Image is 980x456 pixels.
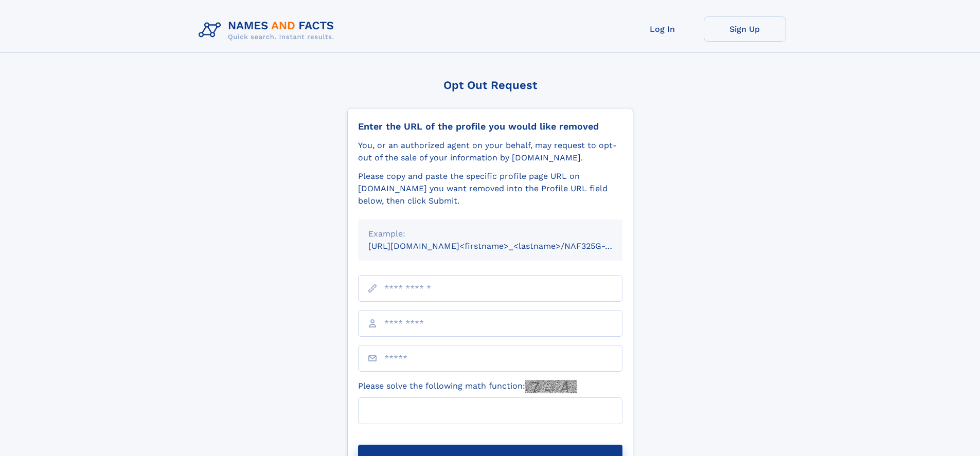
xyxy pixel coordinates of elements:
[368,228,612,240] div: Example:
[358,170,622,207] div: Please copy and paste the specific profile page URL on [DOMAIN_NAME] you want removed into the Pr...
[621,16,704,42] a: Log In
[704,16,786,42] a: Sign Up
[358,139,622,164] div: You, or an authorized agent on your behalf, may request to opt-out of the sale of your informatio...
[358,380,577,393] label: Please solve the following math function:
[194,16,343,44] img: Logo Names and Facts
[358,121,622,132] div: Enter the URL of the profile you would like removed
[368,241,642,251] small: [URL][DOMAIN_NAME]<firstname>_<lastname>/NAF325G-xxxxxxxx
[347,79,633,92] div: Opt Out Request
